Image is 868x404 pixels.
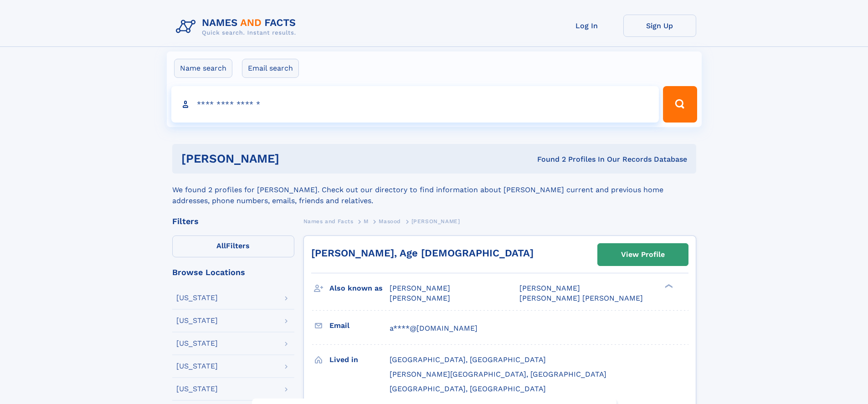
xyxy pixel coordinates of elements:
[550,15,623,37] a: Log In
[390,355,546,364] span: [GEOGRAPHIC_DATA], [GEOGRAPHIC_DATA]
[390,370,606,378] span: [PERSON_NAME][GEOGRAPHIC_DATA], [GEOGRAPHIC_DATA]
[379,218,401,225] span: Masood
[242,59,299,78] label: Email search
[216,241,226,250] span: All
[172,15,303,39] img: Logo Names and Facts
[176,363,218,370] div: [US_STATE]
[364,215,369,227] a: M
[519,294,643,302] span: [PERSON_NAME] [PERSON_NAME]
[364,218,369,225] span: M
[390,284,450,292] span: [PERSON_NAME]
[598,244,688,266] a: View Profile
[176,294,218,302] div: [US_STATE]
[181,153,408,164] h1: [PERSON_NAME]
[329,352,390,368] h3: Lived in
[171,86,659,123] input: search input
[172,268,294,276] div: Browse Locations
[329,318,390,333] h3: Email
[176,340,218,347] div: [US_STATE]
[408,154,687,164] div: Found 2 Profiles In Our Records Database
[311,247,534,259] a: [PERSON_NAME], Age [DEMOGRAPHIC_DATA]
[172,217,294,225] div: Filters
[663,283,673,289] div: ❯
[663,86,697,123] button: Search Button
[623,15,696,37] a: Sign Up
[172,235,294,257] label: Filters
[411,218,460,225] span: [PERSON_NAME]
[176,317,218,324] div: [US_STATE]
[172,174,696,206] div: We found 2 profiles for [PERSON_NAME]. Check out our directory to find information about [PERSON_...
[390,294,450,302] span: [PERSON_NAME]
[390,384,546,393] span: [GEOGRAPHIC_DATA], [GEOGRAPHIC_DATA]
[379,215,401,227] a: Masood
[519,284,580,292] span: [PERSON_NAME]
[174,59,232,78] label: Name search
[329,281,390,296] h3: Also known as
[621,244,665,265] div: View Profile
[303,215,354,227] a: Names and Facts
[176,385,218,393] div: [US_STATE]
